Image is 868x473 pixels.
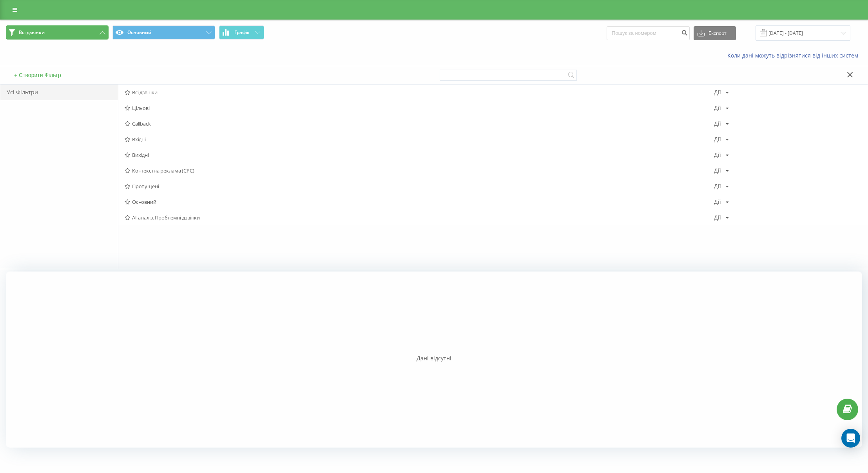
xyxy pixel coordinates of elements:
[6,354,862,362] div: Дані відсутні
[19,29,45,36] span: Всі дзвінки
[12,72,63,79] button: + Створити Фільтр
[714,105,721,111] div: Дії
[125,105,714,111] span: Цільові
[0,85,118,100] div: Усі Фільтри
[6,25,109,40] button: Всі дзвінки
[125,215,714,220] span: AI-аналіз. Проблемні дзвінки
[112,25,215,40] button: Основний
[125,168,714,173] span: Контекстна реклама (CPC)
[607,26,690,40] input: Пошук за номером
[714,199,721,205] div: Дії
[714,90,721,95] div: Дії
[714,168,721,173] div: Дії
[125,137,714,142] span: Вхідні
[714,121,721,126] div: Дії
[125,152,714,158] span: Вихідні
[219,25,264,40] button: Графік
[714,215,721,220] div: Дії
[714,152,721,158] div: Дії
[727,52,862,59] a: Коли дані можуть відрізнятися вiд інших систем
[125,199,714,205] span: Основний
[841,429,860,448] div: Open Intercom Messenger
[125,121,714,126] span: Callback
[714,137,721,142] div: Дії
[125,183,714,189] span: Пропущені
[694,26,736,40] button: Експорт
[844,71,856,79] button: Закрити
[234,30,250,35] span: Графік
[125,90,714,95] span: Всі дзвінки
[714,183,721,189] div: Дії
